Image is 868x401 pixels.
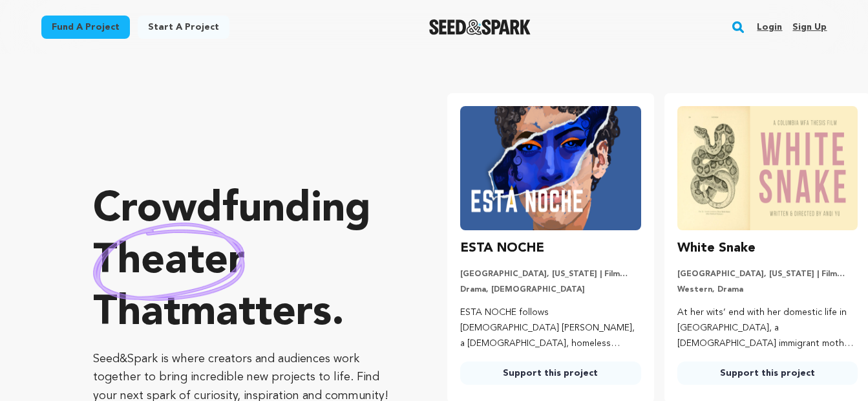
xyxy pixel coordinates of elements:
[429,19,531,35] a: Seed&Spark Homepage
[460,362,640,385] a: Support this project
[460,285,640,295] p: Drama, [DEMOGRAPHIC_DATA]
[677,305,858,351] p: At her wits’ end with her domestic life in [GEOGRAPHIC_DATA], a [DEMOGRAPHIC_DATA] immigrant moth...
[429,19,531,35] img: Seed&Spark Logo Dark Mode
[460,269,640,279] p: [GEOGRAPHIC_DATA], [US_STATE] | Film Short
[677,238,756,259] h3: White Snake
[677,285,858,295] p: Western, Drama
[677,362,858,385] a: Support this project
[460,106,640,230] img: ESTA NOCHE image
[460,238,544,259] h3: ESTA NOCHE
[41,16,130,39] a: Fund a project
[93,222,245,301] img: hand sketched image
[180,293,332,334] span: matters
[757,17,782,38] a: Login
[792,17,827,38] a: Sign up
[93,184,396,340] p: Crowdfunding that .
[677,106,858,230] img: White Snake image
[677,269,858,279] p: [GEOGRAPHIC_DATA], [US_STATE] | Film Short
[460,305,640,351] p: ESTA NOCHE follows [DEMOGRAPHIC_DATA] [PERSON_NAME], a [DEMOGRAPHIC_DATA], homeless runaway, conf...
[138,16,229,39] a: Start a project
